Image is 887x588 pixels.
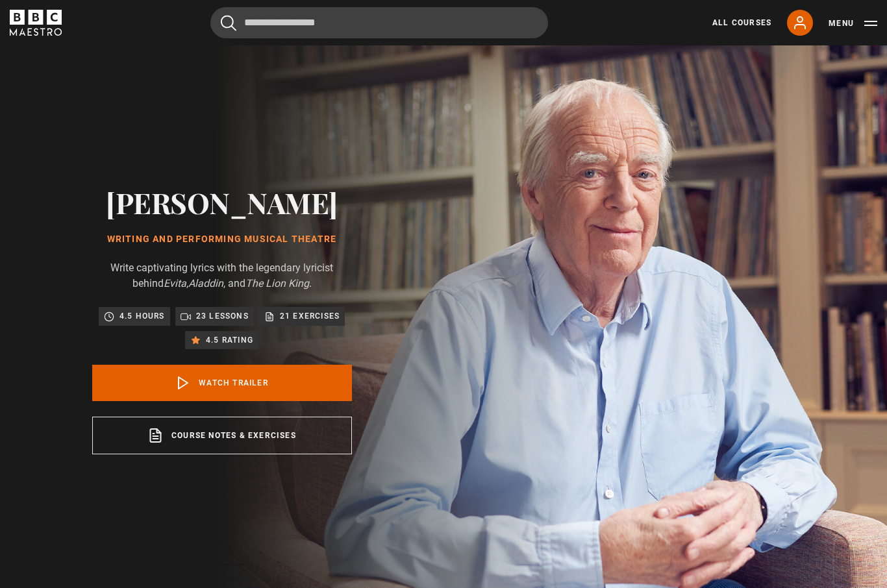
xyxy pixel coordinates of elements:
h2: [PERSON_NAME] [92,186,352,219]
i: Evita [164,277,186,289]
p: 4.5 rating [206,334,253,347]
p: 23 lessons [196,310,249,323]
i: Aladdin [188,277,223,289]
button: Submit the search query [221,15,236,31]
a: Watch Trailer [92,365,352,401]
p: 21 exercises [280,310,340,323]
h1: Writing and Performing Musical Theatre [92,234,352,245]
p: 4.5 hours [119,310,165,323]
a: Course notes & exercises [92,417,352,454]
svg: BBC Maestro [10,10,62,36]
a: All Courses [712,17,771,29]
button: Toggle navigation [829,17,877,30]
i: The Lion King [245,277,309,289]
p: Write captivating lyrics with the legendary lyricist behind , , and . [92,260,352,291]
input: Search [210,7,548,38]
